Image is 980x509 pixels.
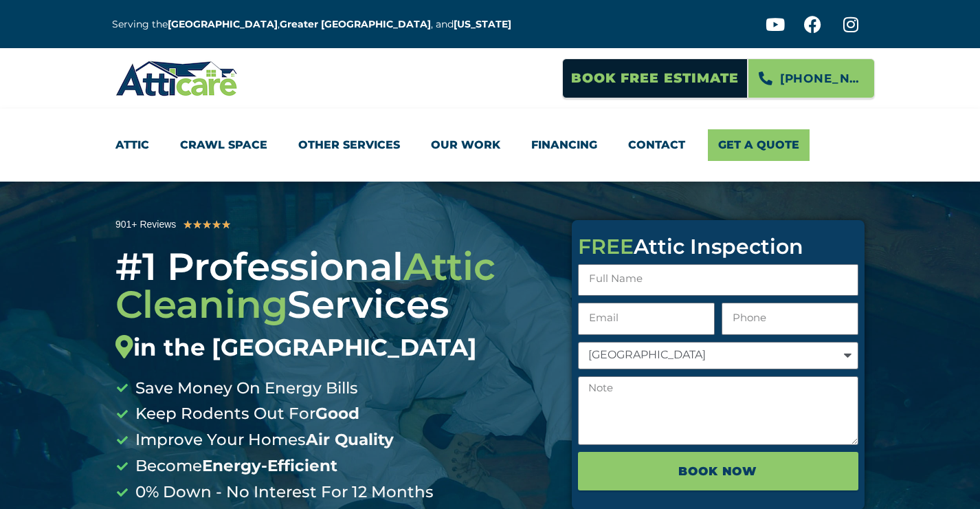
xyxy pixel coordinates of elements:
a: [US_STATE] [454,18,511,30]
span: Improve Your Homes [132,427,394,453]
span: BOOK NOW [678,459,757,483]
b: Energy-Efficient [202,456,337,475]
span: Attic Cleaning [115,243,495,327]
button: BOOK NOW [578,452,858,490]
span: FREE [578,234,634,259]
a: Other Services [298,129,400,161]
span: Book Free Estimate [571,65,739,91]
span: [PHONE_NUMBER] [780,67,864,90]
span: 0% Down - No Interest For 12 Months [132,479,434,506]
p: Serving the , , and [112,17,522,32]
span: Become [132,453,337,479]
a: Greater [GEOGRAPHIC_DATA] [280,18,431,30]
input: Email [578,303,715,335]
div: 5/5 [183,216,231,234]
a: [PHONE_NUMBER] [748,58,875,98]
i: ★ [192,216,202,234]
a: [GEOGRAPHIC_DATA] [168,18,278,30]
div: 901+ Reviews [115,217,176,232]
a: Crawl Space [180,129,267,161]
i: ★ [202,216,212,234]
nav: Menu [115,129,865,161]
a: Contact [628,129,685,161]
a: Get A Quote [708,129,810,161]
i: ★ [221,216,231,234]
span: Save Money On Energy Bills [132,376,358,402]
input: Full Name [578,264,858,296]
i: ★ [212,216,221,234]
input: Only numbers and phone characters (#, -, *, etc) are accepted. [722,303,858,335]
span: Keep Rodents Out For [132,401,359,427]
a: Book Free Estimate [562,58,748,98]
b: Air Quality [306,430,394,449]
div: #1 Professional Services [115,248,551,362]
div: Attic Inspection [578,237,858,257]
div: in the [GEOGRAPHIC_DATA] [115,334,551,362]
b: Good [315,404,359,423]
a: Financing [531,129,597,161]
a: Attic [115,129,149,161]
a: Our Work [431,129,500,161]
i: ★ [183,216,192,234]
